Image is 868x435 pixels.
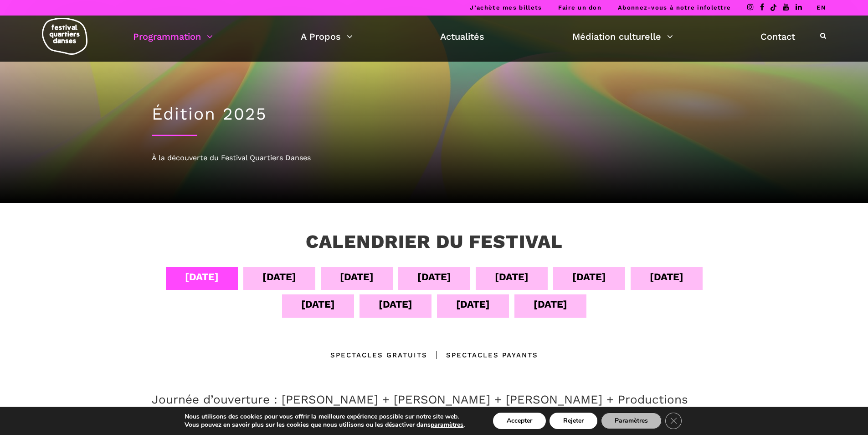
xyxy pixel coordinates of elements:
[470,4,542,11] a: J’achète mes billets
[572,29,673,44] a: Médiation culturelle
[427,350,538,361] div: Spectacles Payants
[152,393,688,420] a: Journée d’ouverture : [PERSON_NAME] + [PERSON_NAME] + [PERSON_NAME] + Productions Realiva
[601,413,662,429] button: Paramètres
[330,350,427,361] div: Spectacles gratuits
[650,269,683,285] div: [DATE]
[558,4,601,11] a: Faire un don
[665,413,682,429] button: Close GDPR Cookie Banner
[185,269,219,285] div: [DATE]
[185,413,465,421] p: Nous utilisons des cookies pour vous offrir la meilleure expérience possible sur notre site web.
[262,269,296,285] div: [DATE]
[133,29,213,44] a: Programmation
[379,296,412,312] div: [DATE]
[152,104,717,124] h1: Édition 2025
[760,29,795,44] a: Contact
[185,421,465,429] p: Vous pouvez en savoir plus sur les cookies que nous utilisons ou les désactiver dans .
[817,4,826,11] a: EN
[495,269,529,285] div: [DATE]
[301,296,335,312] div: [DATE]
[152,152,717,164] div: À la découverte du Festival Quartiers Danses
[417,269,451,285] div: [DATE]
[456,296,490,312] div: [DATE]
[493,413,546,429] button: Accepter
[550,413,597,429] button: Rejeter
[431,421,463,429] button: paramètres
[306,231,563,253] h3: Calendrier du festival
[572,269,606,285] div: [DATE]
[618,4,731,11] a: Abonnez-vous à notre infolettre
[42,18,87,55] img: logo-fqd-med
[440,29,484,44] a: Actualités
[301,29,353,44] a: A Propos
[340,269,374,285] div: [DATE]
[534,296,567,312] div: [DATE]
